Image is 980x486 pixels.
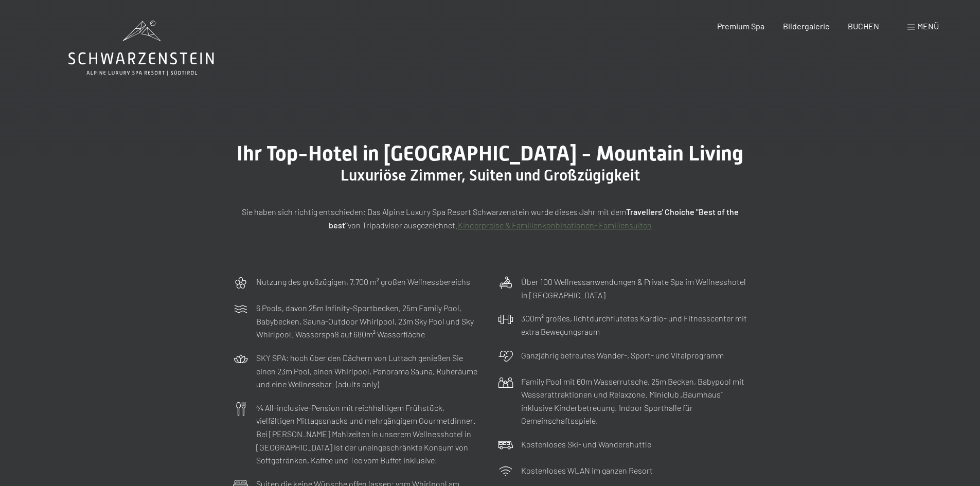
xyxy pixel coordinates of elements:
p: 300m² großes, lichtdurchflutetes Kardio- und Fitnesscenter mit extra Bewegungsraum [521,312,747,338]
a: Bildergalerie [783,21,830,31]
a: Kinderpreise & Familienkonbinationen- Familiensuiten [458,220,652,230]
p: Ganzjährig betreutes Wander-, Sport- und Vitalprogramm [521,349,724,362]
span: Ihr Top-Hotel in [GEOGRAPHIC_DATA] - Mountain Living [237,141,743,166]
p: Über 100 Wellnessanwendungen & Private Spa im Wellnesshotel in [GEOGRAPHIC_DATA] [521,275,747,301]
p: Kostenloses Ski- und Wandershuttle [521,438,651,451]
p: ¾ All-inclusive-Pension mit reichhaltigem Frühstück, vielfältigen Mittagssnacks und mehrgängigem ... [256,401,483,467]
p: 6 Pools, davon 25m Infinity-Sportbecken, 25m Family Pool, Babybecken, Sauna-Outdoor Whirlpool, 23... [256,301,483,341]
p: SKY SPA: hoch über den Dächern von Luttach genießen Sie einen 23m Pool, einen Whirlpool, Panorama... [256,351,483,391]
a: BUCHEN [848,21,879,31]
span: Luxuriöse Zimmer, Suiten und Großzügigkeit [341,166,640,184]
p: Kostenloses WLAN im ganzen Resort [521,464,653,477]
a: Premium Spa [717,21,764,31]
strong: Travellers' Choiche "Best of the best" [329,207,739,230]
span: Menü [917,21,939,31]
p: Family Pool mit 60m Wasserrutsche, 25m Becken, Babypool mit Wasserattraktionen und Relaxzone. Min... [521,375,747,427]
p: Sie haben sich richtig entschieden: Das Alpine Luxury Spa Resort Schwarzenstein wurde dieses Jahr... [233,205,747,231]
p: Nutzung des großzügigen, 7.700 m² großen Wellnessbereichs [256,275,470,289]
